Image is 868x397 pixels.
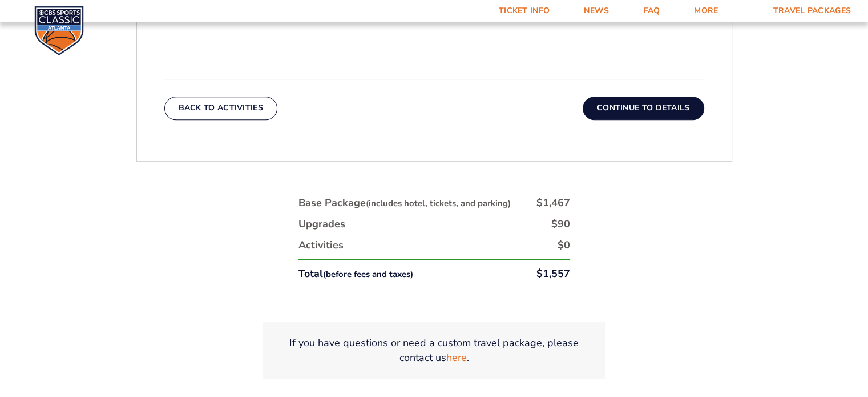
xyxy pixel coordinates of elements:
img: CBS Sports Classic [34,6,84,55]
button: Back To Activities [164,97,277,119]
p: If you have questions or need a custom travel package, please contact us . [277,336,592,364]
small: (includes hotel, tickets, and parking) [366,198,511,209]
div: $1,467 [536,196,570,210]
div: Base Package [298,196,511,210]
div: $90 [551,217,570,231]
button: Continue To Details [583,97,704,119]
div: $1,557 [536,267,570,281]
div: Activities [298,238,344,252]
a: here [446,351,467,365]
div: $0 [558,238,570,252]
small: (before fees and taxes) [323,268,413,280]
div: Total [298,267,413,281]
div: Upgrades [298,217,345,231]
